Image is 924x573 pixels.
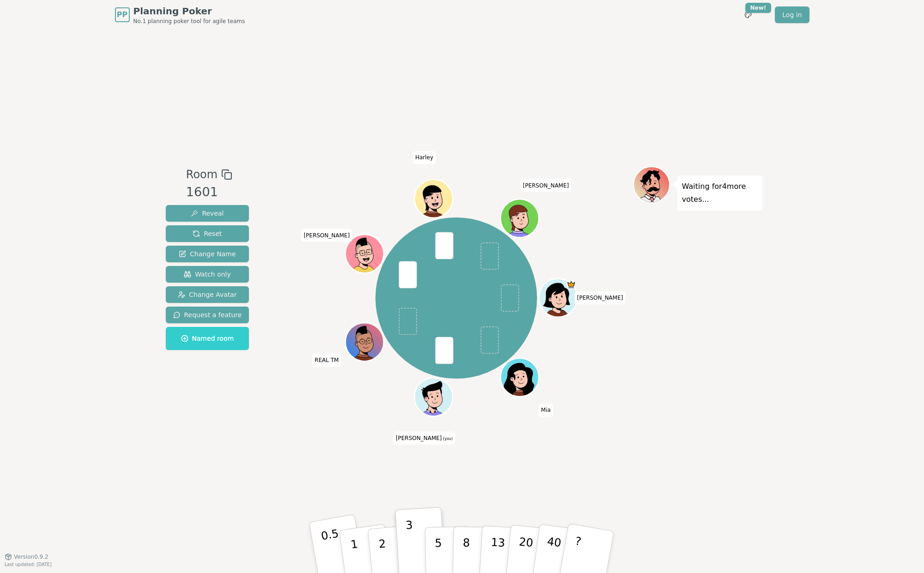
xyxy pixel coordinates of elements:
span: Click to change your name [413,151,435,164]
span: Click to change your name [539,404,553,417]
a: Log in [775,6,809,23]
span: Named room [181,334,234,343]
span: Reset [193,229,222,238]
span: Change Name [179,249,236,259]
a: PPPlanning PokerNo.1 planning poker tool for agile teams [115,5,245,25]
span: Last updated: [DATE] [5,562,52,567]
div: 1601 [186,183,232,202]
button: New! [740,6,756,23]
span: Request a feature [173,310,242,320]
span: Change Avatar [178,290,237,299]
span: Click to change your name [575,291,626,304]
span: Click to change your name [312,354,341,367]
button: Version0.9.2 [5,553,48,561]
span: Version 0.9.2 [14,553,48,561]
span: Reveal [191,209,223,218]
div: New! [745,3,772,13]
span: Planning Poker [133,5,245,18]
button: Request a feature [166,307,249,323]
span: Click to change your name [520,179,571,192]
button: Reveal [166,205,249,222]
span: Watch only [184,270,231,279]
span: Ellen is the host [567,280,576,290]
span: No.1 planning poker tool for agile teams [133,18,245,25]
button: Watch only [166,266,249,283]
button: Click to change your avatar [416,379,452,415]
span: Click to change your name [393,432,455,445]
p: 3 [405,519,415,569]
span: (you) [442,437,453,441]
button: Reset [166,225,249,242]
p: Waiting for 4 more votes... [682,180,758,206]
span: PP [117,9,127,20]
span: Click to change your name [302,229,352,242]
button: Change Avatar [166,286,249,303]
button: Named room [166,327,249,350]
button: Change Name [166,246,249,262]
span: Room [186,166,217,183]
